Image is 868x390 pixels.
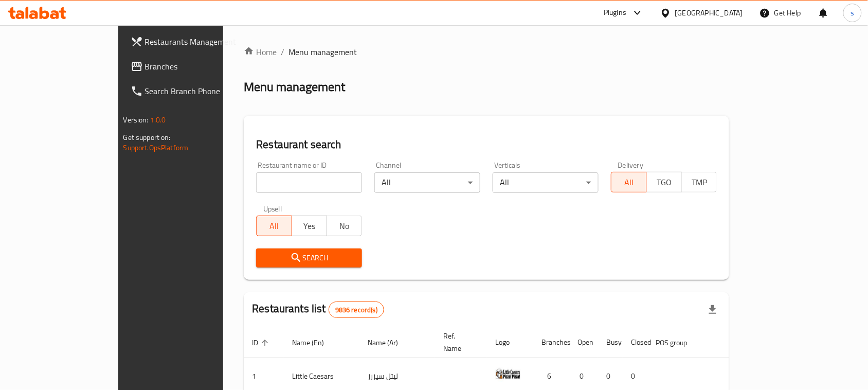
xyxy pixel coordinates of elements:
[611,172,646,192] button: All
[145,60,255,73] span: Branches
[618,162,644,169] label: Delivery
[252,336,272,349] span: ID
[256,249,362,268] button: Search
[150,113,166,127] span: 1.0.0
[292,336,337,349] span: Name (En)
[296,219,323,234] span: Yes
[675,7,743,19] div: [GEOGRAPHIC_DATA]
[261,219,287,234] span: All
[327,216,362,236] button: No
[288,46,357,58] span: Menu management
[681,172,717,192] button: TMP
[145,85,255,97] span: Search Branch Phone
[252,301,384,318] h2: Restaurants list
[145,36,255,48] span: Restaurants Management
[646,172,682,192] button: TGO
[122,29,263,54] a: Restaurants Management
[604,7,626,19] div: Plugins
[374,172,480,193] div: All
[122,54,263,79] a: Branches
[256,172,362,193] input: Search for restaurant name or ID..
[686,175,713,190] span: TMP
[368,336,411,349] span: Name (Ar)
[244,46,729,58] nav: breadcrumb
[700,297,725,322] div: Export file
[623,327,647,358] th: Closed
[569,327,598,358] th: Open
[263,205,282,212] label: Upsell
[329,305,384,315] span: 9836 record(s)
[292,216,327,236] button: Yes
[123,141,189,154] a: Support.OpsPlatform
[264,252,354,264] span: Search
[656,336,700,349] span: POS group
[329,302,384,318] div: Total records count
[123,113,149,127] span: Version:
[851,7,854,19] span: s
[533,327,569,358] th: Branches
[493,172,599,193] div: All
[256,216,292,236] button: All
[256,137,717,152] h2: Restaurant search
[598,327,623,358] th: Busy
[651,175,678,190] span: TGO
[281,46,284,58] li: /
[123,131,171,144] span: Get support on:
[331,219,358,234] span: No
[244,79,345,95] h2: Menu management
[616,175,642,190] span: All
[487,327,533,358] th: Logo
[122,79,263,103] a: Search Branch Phone
[443,330,475,354] span: Ref. Name
[495,361,521,387] img: Little Caesars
